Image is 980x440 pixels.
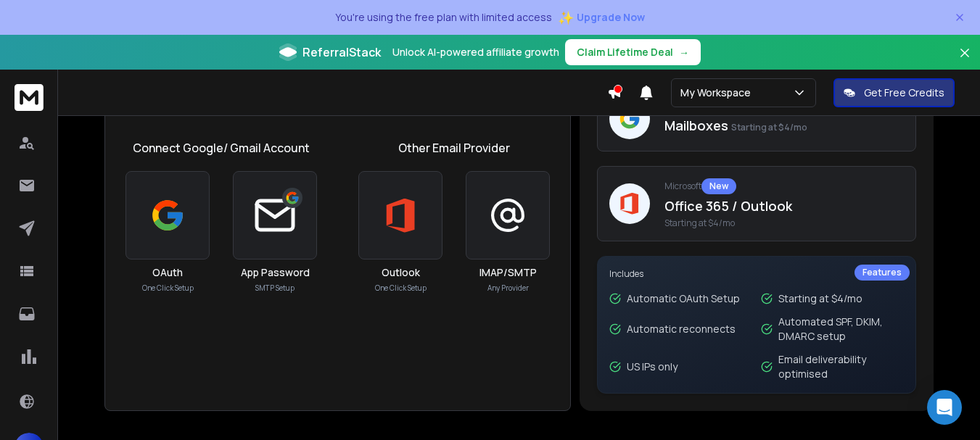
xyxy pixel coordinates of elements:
p: You're using the free plan with limited access [335,10,552,25]
p: Get Free Credits [864,86,944,100]
h3: App Password [241,265,310,280]
h3: IMAP/SMTP [479,265,537,280]
p: Office 365 / Outlook [664,196,904,216]
p: Automatic OAuth Setup [627,291,740,306]
p: Automated SPF, DKIM, DMARC setup [778,315,904,344]
span: Upgrade Now [577,10,645,25]
button: Claim Lifetime Deal→ [565,39,701,65]
button: ✨Upgrade Now [558,3,645,32]
span: Starting at $4/mo [664,217,904,229]
span: ReferralStack [302,43,381,61]
h3: OAuth [152,265,183,280]
p: One Click Setup [375,283,427,294]
h1: Other Email Provider [398,139,510,157]
span: → [679,45,689,59]
div: Open Intercom Messenger [927,390,962,425]
h3: Outlook [382,265,420,280]
span: ✨ [558,7,574,28]
h1: Connect Google/ Gmail Account [133,139,310,157]
p: Starting at $4/mo [778,291,862,306]
p: Unlock AI-powered affiliate growth [392,45,559,59]
p: US IPs only [627,360,678,374]
p: One Click Setup [142,283,194,294]
p: My Workspace [680,86,757,100]
p: Automatic reconnects [627,322,736,336]
p: Any Provider [487,283,529,294]
button: Close banner [955,43,974,78]
span: Starting at $4/mo [731,121,807,133]
div: Features [855,265,910,281]
p: Mailboxes [664,115,904,136]
p: Microsoft [664,178,904,194]
p: Includes [609,268,904,280]
button: Get Free Credits [833,78,955,107]
p: Email deliverability optimised [778,352,904,381]
div: New [701,178,736,194]
p: SMTP Setup [255,283,295,294]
